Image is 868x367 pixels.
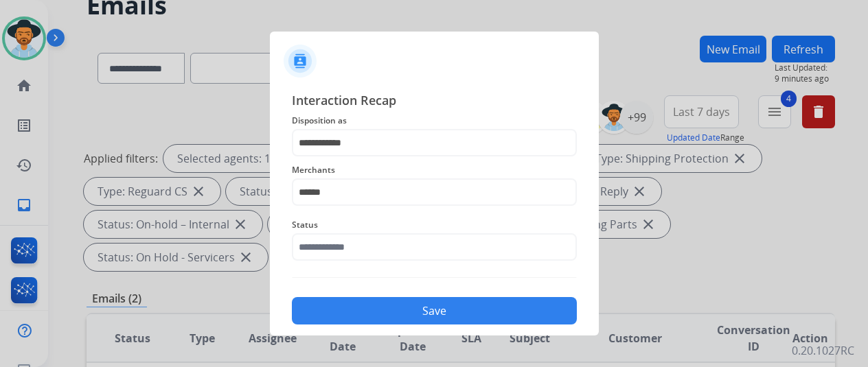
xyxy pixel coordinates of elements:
[792,342,854,359] p: 0.20.1027RC
[292,162,577,178] span: Merchants
[292,277,577,278] img: contact-recap-line.svg
[292,217,577,233] span: Status
[284,45,317,78] img: contactIcon
[292,91,577,113] span: Interaction Recap
[292,113,577,129] span: Disposition as
[292,297,577,324] button: Save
